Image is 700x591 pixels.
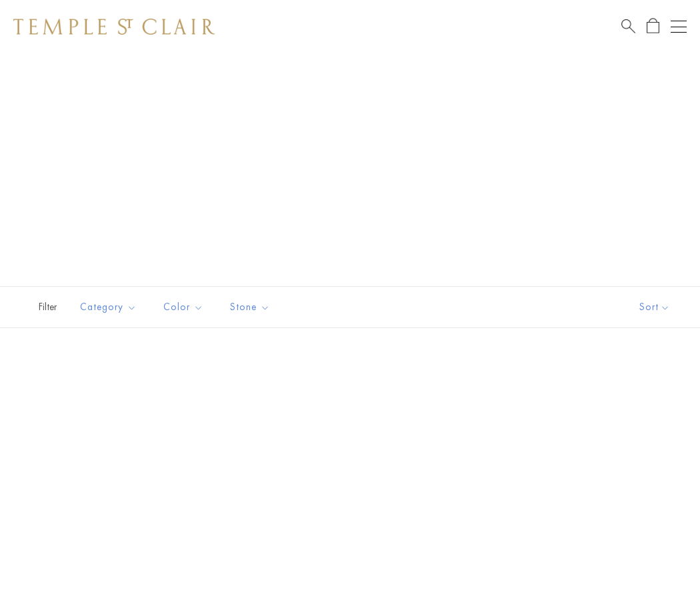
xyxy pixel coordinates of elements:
[220,292,280,322] button: Stone
[13,19,215,35] img: Temple St. Clair
[609,287,700,327] button: Show sort by
[671,19,687,35] button: Open navigation
[70,292,147,322] button: Category
[73,299,147,315] span: Category
[647,18,659,35] a: Open Shopping Bag
[157,299,213,315] span: Color
[621,18,635,35] a: Search
[223,299,280,315] span: Stone
[153,292,213,322] button: Color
